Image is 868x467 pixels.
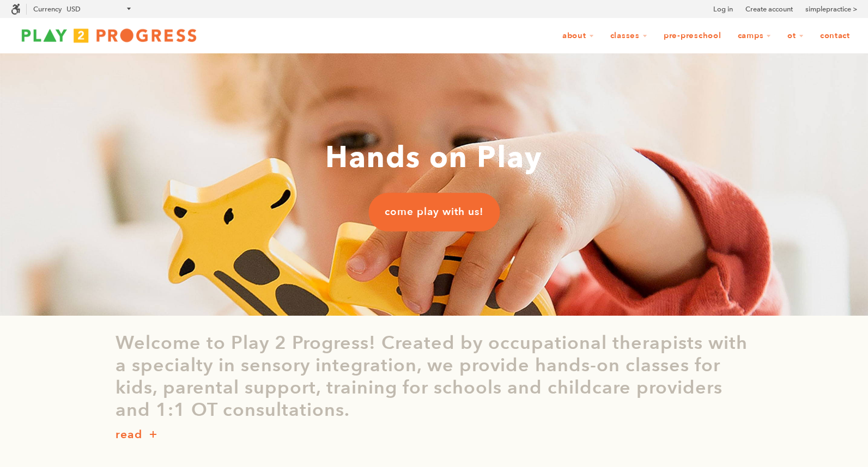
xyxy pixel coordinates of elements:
a: Log in [713,4,733,15]
p: Welcome to Play 2 Progress! Created by occupational therapists with a specialty in sensory integr... [116,332,753,421]
a: come play with us! [368,193,500,231]
p: read [116,426,142,444]
a: Create account [745,4,793,15]
span: come play with us! [385,205,483,219]
a: About [555,26,601,46]
a: OT [780,26,811,46]
a: simplepractice > [805,4,857,15]
a: Classes [603,26,654,46]
a: Contact [813,26,857,46]
img: Play2Progress logo [11,24,207,46]
label: Currency [33,5,62,13]
a: Pre-Preschool [657,26,729,46]
a: Camps [731,26,779,46]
